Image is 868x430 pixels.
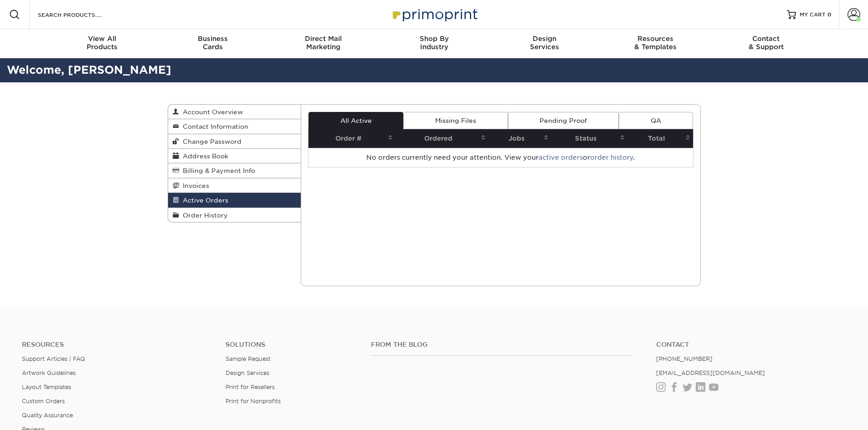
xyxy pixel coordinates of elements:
[168,193,301,207] a: Active Orders
[168,105,301,119] a: Account Overview
[168,163,301,178] a: Billing & Payment Info
[800,11,826,19] span: MY CART
[489,35,600,43] span: Design
[551,129,627,148] th: Status
[226,369,269,376] a: Design Services
[268,35,379,51] div: Marketing
[711,29,822,58] a: Contact& Support
[508,112,619,129] a: Pending Proof
[379,35,489,51] div: Industry
[47,35,158,51] div: Products
[379,29,489,58] a: Shop ByIndustry
[403,112,508,129] a: Missing Files
[489,35,600,51] div: Services
[379,35,489,43] span: Shop By
[226,355,271,362] a: Sample Request
[168,119,301,134] a: Contact Information
[656,341,846,349] a: Contact
[179,152,228,160] span: Address Book
[226,384,275,390] a: Print for Resellers
[711,35,822,43] span: Contact
[179,167,255,174] span: Billing & Payment Info
[179,182,209,189] span: Invoices
[489,29,600,58] a: DesignServices
[539,154,583,161] a: active orders
[22,369,76,376] a: Artwork Guidelines
[168,208,301,222] a: Order History
[47,35,158,43] span: View All
[656,355,713,362] a: [PHONE_NUMBER]
[268,29,379,58] a: Direct MailMarketing
[168,134,301,149] a: Change Password
[711,35,822,51] div: & Support
[268,35,379,43] span: Direct Mail
[157,35,268,51] div: Cards
[827,11,832,18] span: 0
[308,148,693,167] td: No orders currently need your attention. View your or .
[179,212,228,219] span: Order History
[389,5,480,24] img: Primoprint
[590,154,633,161] a: order history
[600,35,711,51] div: & Templates
[37,9,126,20] input: SEARCH PRODUCTS.....
[308,112,403,129] a: All Active
[226,398,281,405] a: Print for Nonprofits
[308,129,395,148] th: Order #
[656,369,765,376] a: [EMAIL_ADDRESS][DOMAIN_NAME]
[179,138,241,145] span: Change Password
[226,341,357,349] h4: Solutions
[179,123,248,130] span: Contact Information
[371,341,632,349] h4: From the Blog
[22,355,85,362] a: Support Articles | FAQ
[600,35,711,43] span: Resources
[179,108,243,116] span: Account Overview
[619,112,693,129] a: QA
[157,35,268,43] span: Business
[488,129,551,148] th: Jobs
[395,129,488,148] th: Ordered
[157,29,268,58] a: BusinessCards
[22,341,212,349] h4: Resources
[627,129,693,148] th: Total
[600,29,711,58] a: Resources& Templates
[168,178,301,193] a: Invoices
[168,149,301,163] a: Address Book
[22,412,73,419] a: Quality Assurance
[22,398,65,405] a: Custom Orders
[47,29,158,58] a: View AllProducts
[179,197,228,204] span: Active Orders
[22,384,71,390] a: Layout Templates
